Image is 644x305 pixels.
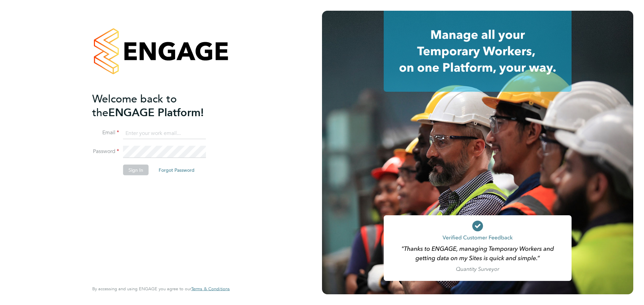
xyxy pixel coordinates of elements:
button: Sign In [123,165,149,175]
a: Terms & Conditions [191,286,230,292]
input: Enter your work email... [123,127,206,139]
label: Password [92,148,119,155]
label: Email [92,129,119,136]
span: Welcome back to the [92,92,177,119]
h2: ENGAGE Platform! [92,92,223,119]
button: Forgot Password [153,165,200,175]
span: By accessing and using ENGAGE you agree to our [92,286,230,292]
